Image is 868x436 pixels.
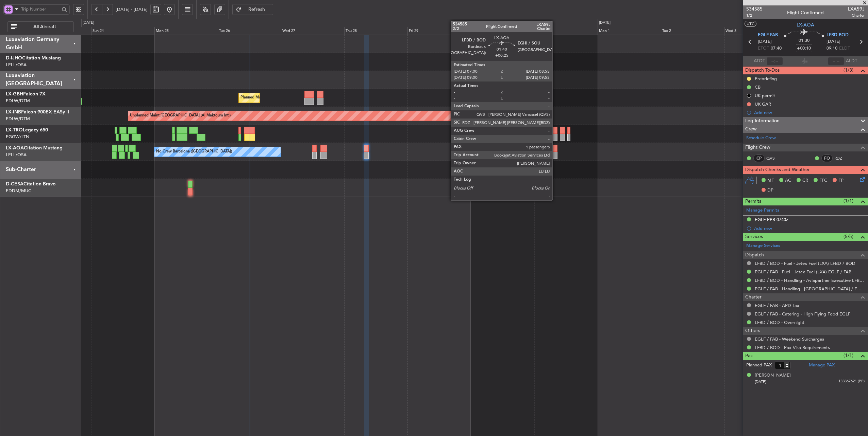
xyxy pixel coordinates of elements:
[745,198,761,205] span: Permits
[755,101,771,107] div: UK GAR
[6,98,30,104] a: EDLW/DTM
[598,27,661,35] div: Mon 1
[18,24,71,29] span: All Aircraft
[834,155,850,161] a: RDZ
[844,67,853,74] span: (1/3)
[758,45,769,52] span: ETOT
[838,379,865,384] span: 133867621 (PP)
[745,251,764,259] span: Dispatch
[844,233,853,240] span: (5/5)
[6,128,48,132] a: LX-TROLegacy 650
[766,155,782,161] a: QVS
[232,4,273,15] button: Refresh
[827,32,849,39] span: LFBD BOD
[755,320,804,325] a: LFBD / BOD - Overnight
[767,177,774,184] span: MF
[243,7,271,12] span: Refresh
[839,45,850,52] span: ELDT
[755,372,791,379] div: [PERSON_NAME]
[6,182,23,186] span: D-CESA
[755,311,850,317] a: EGLF / FAB - Catering - High Flying Food EGLF
[745,117,780,125] span: Leg Information
[754,225,865,231] div: Add new
[755,93,775,98] div: UK permit
[130,111,231,121] div: Unplanned Maint [GEOGRAPHIC_DATA] (Al Maktoum Intl)
[827,45,837,52] span: 09:10
[745,293,762,301] span: Charter
[755,379,766,384] span: [DATE]
[753,155,765,162] div: CP
[809,362,835,369] a: Manage PAX
[758,32,778,39] span: EGLF FAB
[799,37,809,44] span: 01:30
[754,58,765,65] span: ATOT
[6,152,27,158] a: LELL/QSA
[6,182,56,186] a: D-CESACitation Bravo
[848,13,865,18] span: Charter
[745,67,780,74] span: Dispatch To-Dos
[771,45,782,52] span: 07:40
[746,13,763,18] span: 1/2
[821,155,833,162] div: FO
[755,76,777,81] div: Prebriefing
[844,197,853,204] span: (1/1)
[746,207,779,214] a: Manage Permits
[91,27,154,35] div: Sun 24
[6,92,23,96] span: LX-GBH
[661,27,724,35] div: Tue 2
[240,93,316,103] div: Planned Maint Nice ([GEOGRAPHIC_DATA])
[7,21,74,32] button: All Aircraft
[746,5,763,13] span: 534585
[755,217,788,222] div: EGLF PPR 0740z
[6,110,69,114] a: LX-INBFalcon 900EX EASy II
[755,269,851,275] a: EGLF / FAB - Fuel - Jetex Fuel (LXA) EGLF / FAB
[819,177,827,184] span: FFC
[745,327,760,335] span: Others
[827,38,840,45] span: [DATE]
[754,110,865,115] div: Add new
[755,84,761,90] div: CB
[844,352,853,359] span: (1/1)
[6,134,29,140] a: EGGW/LTN
[21,4,60,14] input: Trip Number
[745,21,756,27] button: UTC
[797,21,814,29] span: LX-AOA
[599,20,611,26] div: [DATE]
[6,128,23,132] span: LX-TRO
[745,125,757,133] span: Crew
[83,20,94,26] div: [DATE]
[407,27,471,35] div: Fri 29
[344,27,407,35] div: Thu 28
[6,56,61,60] a: D-IJHOCitation Mustang
[6,146,63,150] a: LX-AOACitation Mustang
[767,57,783,65] input: --:--
[218,27,281,35] div: Tue 26
[471,27,534,35] div: Sat 30
[6,92,46,96] a: LX-GBHFalcon 7X
[846,58,857,65] span: ALDT
[755,260,855,266] a: LFBD / BOD - Fuel - Jetex Fuel (LXA) LFBD / BOD
[755,345,830,350] a: LFBD / BOD - Pax Visa Requirements
[156,147,232,157] div: No Crew Barcelona ([GEOGRAPHIC_DATA])
[755,303,799,308] a: EGLF / FAB - APD Tax
[838,177,844,184] span: FP
[116,6,148,13] span: [DATE] - [DATE]
[534,27,598,35] div: Sun 31
[154,27,218,35] div: Mon 25
[6,188,31,194] a: EDDM/MUC
[785,177,791,184] span: AC
[745,166,810,174] span: Dispatch Checks and Weather
[787,9,824,16] div: Flight Confirmed
[6,116,30,122] a: EDLW/DTM
[6,62,27,68] a: LELL/QSA
[767,187,773,194] span: DP
[6,56,22,60] span: D-IJHO
[848,5,865,13] span: LXA59J
[755,277,865,283] a: LFBD / BOD - Handling - Aviapartner Executive LFBD****MYhandling*** / BOD
[724,27,787,35] div: Wed 3
[758,38,772,45] span: [DATE]
[802,177,808,184] span: CR
[745,233,763,241] span: Services
[755,336,824,342] a: EGLF / FAB - Weekend Surcharges
[6,146,24,150] span: LX-AOA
